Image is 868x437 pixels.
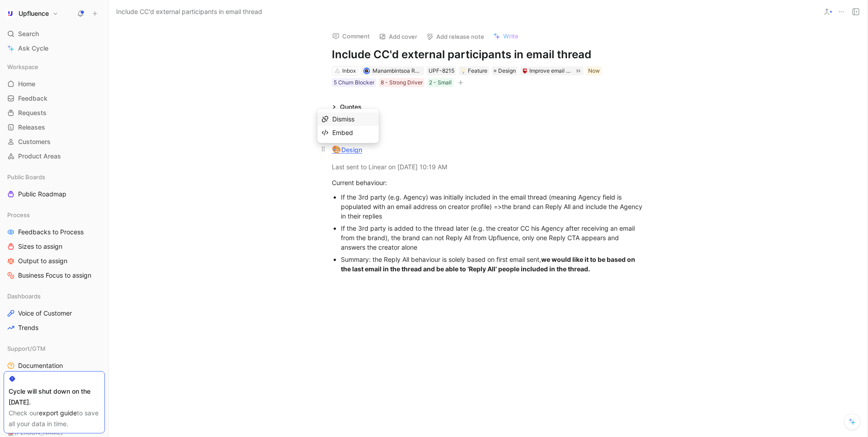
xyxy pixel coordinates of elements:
span: Workspace [7,62,38,71]
span: Design [498,66,516,75]
button: Add release note [422,30,488,43]
div: 💡Feature [459,66,489,75]
span: Search [18,28,39,39]
span: Dismiss [332,115,354,123]
mark: Last sent to Linear on [DATE] 10:19 AM [332,163,447,171]
span: Customers [18,137,51,146]
div: 8 - Strong Driver [381,78,423,87]
div: Quotes [340,102,362,112]
a: Sizes to assign [4,240,105,253]
a: Releases [4,121,105,134]
button: Write [489,30,523,42]
img: 📮 [522,68,528,74]
span: Write [503,32,519,40]
div: DashboardsVoice of CustomerTrends [4,289,105,335]
div: Summary: the Reply All behaviour is solely based on first email sent, [341,255,645,274]
a: export guide [39,409,77,417]
a: Feedbacks to Process [4,225,105,239]
a: Voice of Customer [4,307,105,320]
a: 🎨Design [332,146,362,153]
img: avatar [364,69,369,74]
span: Public Roadmap [18,190,66,199]
div: 2 - Small [429,78,452,87]
span: Releases [18,123,45,132]
div: Improve email cc in copy management [529,66,572,75]
a: Public Roadmap [4,187,105,201]
button: Add cover [375,30,421,43]
div: Workspace [4,60,105,74]
div: Quotes [328,102,365,112]
div: If the 3rd party (e.g. Agency) was initially included in the email thread (meaning Agency field i... [341,192,645,221]
div: Design [492,66,518,75]
button: Comment [328,30,374,42]
h1: Upfluence [19,9,49,18]
span: Output to assign [18,256,67,265]
div: Inbox [342,66,356,75]
span: Documentation [18,361,63,370]
span: Public Boards [7,172,45,181]
div: UPF-8215 [429,66,454,75]
span: Feedbacks to Process [18,228,84,237]
a: Output to assign [4,254,105,268]
div: Search [4,27,105,41]
div: Process [4,208,105,222]
div: Current behaviour: [332,178,645,187]
div: 5 Churn Blocker [334,78,374,87]
a: Requests [4,106,105,120]
div: Check our to save all your data in time. [9,408,100,429]
button: UpfluenceUpfluence [4,7,61,20]
div: Now [588,66,600,75]
h1: Include CC'd external participants in email thread [332,47,645,62]
span: Voice of Customer [18,309,72,318]
span: Dashboards [7,292,41,301]
span: Include CC'd external participants in email thread [116,6,262,17]
span: Trends [18,323,38,332]
img: 💡 [461,68,466,74]
div: Feature [461,66,487,75]
span: Process [7,210,30,219]
span: Manambintsoa RABETRANO [373,67,444,74]
span: Embed [332,129,353,136]
a: Feedback [4,92,105,105]
a: Trends [4,321,105,335]
div: Support/GTMDocumentationGo-to-MarketFeedback from support [4,342,105,401]
span: Requests [18,108,47,117]
span: Sizes to assign [18,242,62,251]
span: Ask Cycle [18,43,48,54]
div: ProcessFeedbacks to ProcessSizes to assignOutput to assignBusiness Focus to assign [4,208,105,282]
a: Customers [4,135,105,149]
div: Cycle will shut down on the [DATE]. [9,386,100,408]
span: Home [18,79,35,88]
a: Ask Cycle [4,42,105,55]
span: 🎨 [332,145,341,154]
a: Home [4,77,105,91]
span: Feedback [18,94,47,103]
div: Support/GTM [4,342,105,355]
div: Dashboards [4,289,105,303]
span: Support/GTM [7,344,46,353]
strong: we would like it to be based on the last email in the thread and be able to ‘Reply All‘ people in... [341,256,637,273]
img: Upfluence [6,9,15,18]
div: Public Boards [4,170,105,184]
a: Business Focus to assign [4,269,105,282]
a: Documentation [4,359,105,372]
div: Public BoardsPublic Roadmap [4,170,105,201]
span: Product Areas [18,152,61,161]
a: Product Areas [4,149,105,163]
div: If the 3rd party is added to the thread later (e.g. the creator CC his Agency after receiving an ... [341,223,645,252]
span: Business Focus to assign [18,271,91,280]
